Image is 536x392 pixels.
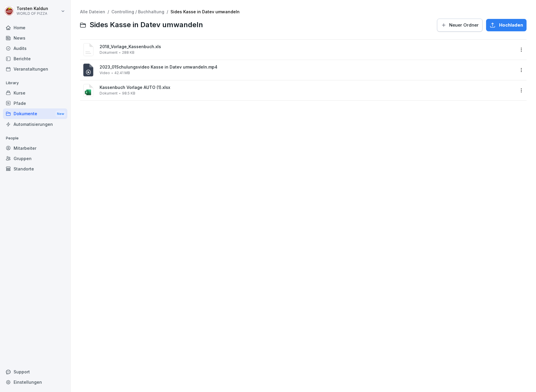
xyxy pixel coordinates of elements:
a: Pfade [3,98,67,108]
button: Neuer Ordner [437,19,483,32]
button: Hochladen [486,19,527,31]
span: Dokument [100,51,118,55]
a: Mitarbeiter [3,143,67,153]
p: WORLD OF PIZZA [17,12,48,16]
span: Hochladen [499,22,523,28]
a: Berichte [3,53,67,64]
div: Support [3,367,67,377]
a: News [3,33,67,43]
a: DokumenteNew [3,108,67,119]
a: Audits [3,43,67,53]
a: Automatisierungen [3,119,67,129]
a: Alle Dateien [80,9,105,14]
span: Sides Kasse in Datev umwandeln [90,21,203,29]
span: 288 KB [122,51,134,55]
a: Einstellungen [3,377,67,387]
a: Home [3,22,67,33]
a: Controlling / Buchhaltung [111,9,164,14]
a: Kurse [3,88,67,98]
div: Dokumente [3,108,67,119]
span: / [108,9,109,14]
span: 2018_Vorlage_Kassenbuch.xls [100,44,515,49]
div: New [56,110,66,117]
p: People [3,134,67,143]
span: / [167,9,168,14]
span: Dokument [100,91,118,95]
span: Kassenbuch Vorlage AUTO (1).xlsx [100,85,515,90]
a: Veranstaltungen [3,64,67,74]
span: 2023_01Schulungsvideo Kasse in Datev umwandeln.mp4 [100,65,515,70]
span: 98.5 KB [122,91,135,95]
span: 42.41 MB [114,71,130,75]
span: Video [100,71,110,75]
p: Torsten Kaldun [17,6,48,11]
span: Neuer Ordner [449,22,479,28]
a: Standorte [3,164,67,174]
p: Library [3,78,67,88]
a: Sides Kasse in Datev umwandeln [170,9,240,14]
a: Gruppen [3,153,67,164]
